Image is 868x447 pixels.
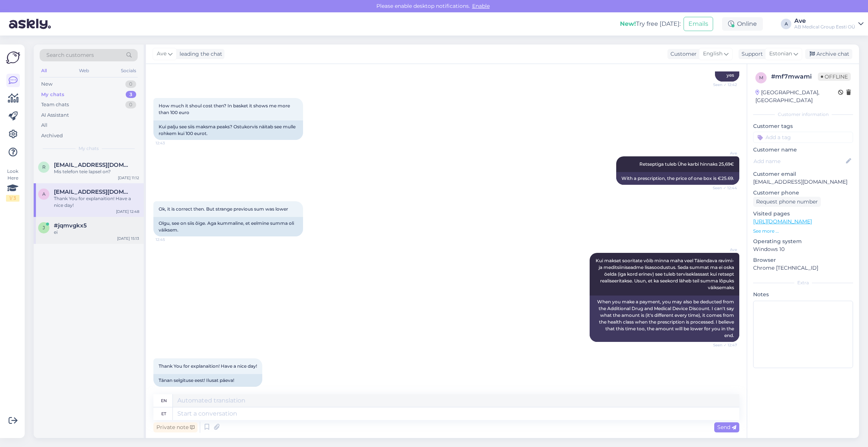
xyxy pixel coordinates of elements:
span: Enable [470,3,492,9]
div: New [41,80,52,88]
span: Send [717,424,736,431]
p: Visited pages [753,210,853,218]
span: Seen ✓ 12:44 [709,185,737,191]
span: 12:43 [156,140,184,146]
div: Request phone number [753,197,821,207]
div: Mis telefon teie lapsel on? [54,168,139,175]
div: [DATE] 15:13 [117,236,139,241]
p: Windows 10 [753,245,853,253]
div: When you make a payment, you may also be deducted from the Additional Drug and Medical Device Dis... [590,296,739,342]
div: [GEOGRAPHIC_DATA], [GEOGRAPHIC_DATA] [755,89,838,104]
span: #jqmvgkx5 [54,222,87,229]
div: With a prescription, the price of one box is €25.69. [616,172,739,185]
div: en [161,394,167,407]
span: j [43,225,45,230]
div: ei [54,229,139,236]
span: a [42,191,46,197]
b: New! [620,20,636,27]
span: Estonian [769,50,792,58]
div: AB Medical Group Eesti OÜ [794,24,855,30]
div: Archive chat [805,49,852,59]
span: 12:45 [156,237,184,242]
div: Extra [753,279,853,286]
p: [EMAIL_ADDRESS][DOMAIN_NAME] [753,178,853,186]
p: Browser [753,256,853,264]
span: Seen ✓ 12:42 [709,82,737,88]
a: AveAB Medical Group Eesti OÜ [794,18,864,30]
div: 3 [126,91,136,98]
span: Retseptiga tuleb Ühe karbi hinnaks 25,69€ [639,161,734,167]
span: Ave [709,247,737,252]
div: leading the chat [177,50,222,58]
div: 0 [125,101,136,108]
p: Notes [753,291,853,298]
div: [DATE] 12:48 [116,209,139,214]
span: How much it shoul cost then? In basket it shows me more than 100 euro [159,103,291,115]
p: Customer email [753,170,853,178]
div: Support [739,50,763,58]
span: m [759,75,763,80]
span: ritaulle.viirlaid@gmail.com [54,162,132,168]
span: Search customers [46,51,94,59]
span: asumm32@gmail.com [54,189,132,195]
span: Ok, it is correct then. But strange previous sum was lower [159,206,288,212]
span: Kui makset sooritate võib minna maha veel Täiendava ravimi- ja meditsiiniseadme lisasoodustus. Se... [596,258,735,290]
div: All [41,122,48,129]
span: r [42,164,46,170]
div: Tänan selgituse eest! Ilusat päeva! [153,374,262,387]
div: Ave [794,18,855,24]
div: # mf7mwami [771,72,818,81]
div: A [781,19,791,29]
p: Operating system [753,238,853,245]
button: Emails [684,17,713,31]
div: My chats [41,91,64,98]
p: Chrome [TECHNICAL_ID] [753,264,853,272]
div: et [161,407,166,420]
p: Customer name [753,146,853,154]
span: My chats [79,145,99,152]
div: All [40,66,48,76]
a: [URL][DOMAIN_NAME] [753,218,812,225]
div: 1 / 3 [6,195,19,202]
div: Web [77,66,91,76]
div: Customer [667,50,697,58]
div: Kui palju see siis maksma peaks? Ostukorvis näitab see mulle rohkem kui 100 eurot. [153,120,303,140]
input: Add a tag [753,132,853,143]
div: Team chats [41,101,69,108]
input: Add name [754,157,844,165]
div: Olgu, see on siis õige. Aga kummaline, et eelmine summa oli väiksem. [153,217,303,236]
span: English [703,50,722,58]
div: [DATE] 11:12 [118,175,139,181]
span: Ave [157,50,166,58]
p: Customer phone [753,189,853,197]
img: Askly Logo [6,50,20,65]
span: Seen ✓ 12:47 [709,342,737,348]
p: Customer tags [753,122,853,130]
div: AI Assistant [41,111,69,119]
span: 12:48 [156,387,184,393]
span: Offline [818,73,851,81]
div: Private note [153,422,198,432]
div: Socials [119,66,138,76]
p: See more ... [753,228,853,235]
span: Ave [709,150,737,156]
div: Look Here [6,168,19,202]
div: 0 [125,80,136,88]
div: Thank You for explanaition! Have a nice day! [54,195,139,209]
div: yes [715,69,739,82]
div: Try free [DATE]: [620,19,681,28]
div: Customer information [753,111,853,118]
span: Thank You for explanaition! Have a nice day! [159,363,257,369]
div: Archived [41,132,63,140]
div: Online [722,17,763,31]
